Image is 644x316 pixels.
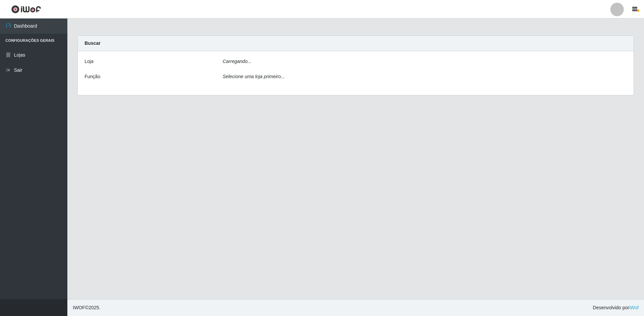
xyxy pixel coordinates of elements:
label: Loja [85,58,93,65]
i: Carregando... [223,59,252,64]
img: CoreUI Logo [11,5,41,13]
strong: Buscar [85,40,100,46]
span: © 2025 . [73,304,100,311]
label: Função [85,73,100,80]
i: Selecione uma loja primeiro... [223,74,285,79]
span: IWOF [73,305,85,310]
span: Desenvolvido por [593,304,639,311]
a: iWof [629,305,639,310]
